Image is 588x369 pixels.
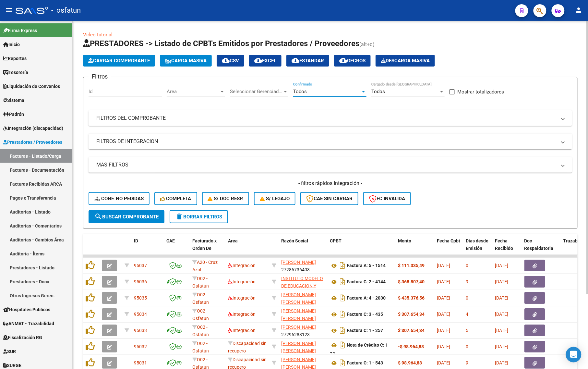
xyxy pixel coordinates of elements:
[495,360,509,365] span: [DATE]
[300,192,358,205] button: CAE SIN CARGAR
[466,238,489,251] span: Días desde Emisión
[3,334,42,341] span: Fiscalización RG
[286,55,329,67] button: Estandar
[134,238,138,243] span: ID
[292,56,299,64] mat-icon: cloud_download
[495,263,509,268] span: [DATE]
[281,325,316,330] span: [PERSON_NAME]
[175,214,222,220] span: Borrar Filtros
[131,234,164,263] datatable-header-cell: ID
[5,6,13,14] mat-icon: menu
[463,234,493,263] datatable-header-cell: Días desde Emisión
[466,279,469,284] span: 9
[89,180,572,187] h4: - filtros rápidos Integración -
[228,341,267,353] span: Discapacidad sin recupero
[398,238,411,243] span: Monto
[96,138,557,145] mat-panel-title: FILTROS DE INTEGRACION
[466,263,469,268] span: 0
[222,56,230,64] mat-icon: cloud_download
[347,263,386,268] strong: Factura A: 5 - 1514
[3,27,37,34] span: Firma Express
[363,192,411,205] button: FC Inválida
[281,340,325,353] div: 27380618988
[437,295,450,301] span: [DATE]
[281,308,316,321] span: [PERSON_NAME] [PERSON_NAME]
[167,89,219,94] span: Area
[83,39,359,48] span: PRESTADORES -> Listado de CPBTs Emitidos por Prestadores / Proveedores
[89,157,572,173] mat-expansion-panel-header: MAS FILTROS
[398,328,425,333] strong: $ 307.654,34
[164,234,190,263] datatable-header-cell: CAE
[347,328,383,333] strong: Factura C: 1 - 257
[281,260,316,265] span: [PERSON_NAME]
[134,360,147,365] span: 95031
[281,341,316,353] span: [PERSON_NAME] [PERSON_NAME]
[83,32,113,38] a: Video tutorial
[134,312,147,317] span: 95034
[338,358,347,368] i: Descargar documento
[338,340,347,350] i: Descargar documento
[217,55,244,67] button: CSV
[228,279,256,284] span: Integración
[281,292,316,305] span: [PERSON_NAME] [PERSON_NAME]
[339,56,347,64] mat-icon: cloud_download
[495,295,509,301] span: [DATE]
[381,58,430,64] span: Descarga Masiva
[281,324,325,337] div: 27296288123
[437,344,450,349] span: [DATE]
[3,139,62,146] span: Prestadores / Proveedores
[437,263,450,268] span: [DATE]
[3,362,21,369] span: SURGE
[228,295,256,301] span: Integración
[347,296,386,301] strong: Factura A: 4 - 2030
[398,360,422,365] strong: $ 98.964,88
[495,328,509,333] span: [DATE]
[376,55,435,67] app-download-masive: Descarga masiva de comprobantes (adjuntos)
[398,312,425,317] strong: $ 307.654,34
[89,72,111,81] h3: Filtros
[437,312,450,317] span: [DATE]
[437,328,450,333] span: [DATE]
[281,291,325,305] div: 27184659234
[524,238,554,251] span: Doc Respaldatoria
[281,307,325,321] div: 27315883933
[89,210,164,223] button: Buscar Comprobante
[208,196,244,202] span: S/ Doc Resp.
[398,279,425,284] strong: $ 368.807,40
[94,213,102,220] mat-icon: search
[165,58,207,64] span: Carga Masiva
[347,312,383,317] strong: Factura C: 3 - 435
[192,260,218,272] span: A20 - Cruz Azul
[192,308,209,328] span: O02 - Osfatun Propio
[371,89,385,94] span: Todos
[437,279,450,284] span: [DATE]
[89,110,572,126] mat-expansion-panel-header: FILTROS DEL COMPROBANTE
[495,344,509,349] span: [DATE]
[330,343,391,357] strong: Nota de Crédito C: 1 - 33
[254,192,295,205] button: S/ legajo
[338,293,347,303] i: Descargar documento
[230,89,282,94] span: Seleccionar Gerenciador
[339,58,366,64] span: Gecros
[369,196,405,202] span: FC Inválida
[249,55,282,67] button: EXCEL
[457,88,504,96] span: Mostrar totalizadores
[190,234,225,263] datatable-header-cell: Facturado x Orden De
[154,192,197,205] button: Completa
[3,69,28,76] span: Tesorería
[228,328,256,333] span: Integración
[202,192,249,205] button: S/ Doc Resp.
[327,234,395,263] datatable-header-cell: CPBT
[94,214,159,220] span: Buscar Comprobante
[398,344,424,349] strong: -$ 98.964,88
[3,125,63,132] span: Integración (discapacidad)
[170,210,228,223] button: Borrar Filtros
[222,58,239,64] span: CSV
[338,260,347,271] i: Descargar documento
[281,238,308,243] span: Razón Social
[192,325,209,345] span: O02 - Osfatun Propio
[466,360,469,365] span: 9
[192,341,209,361] span: O02 - Osfatun Propio
[89,134,572,149] mat-expansion-panel-header: FILTROS DE INTEGRACION
[466,312,469,317] span: 4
